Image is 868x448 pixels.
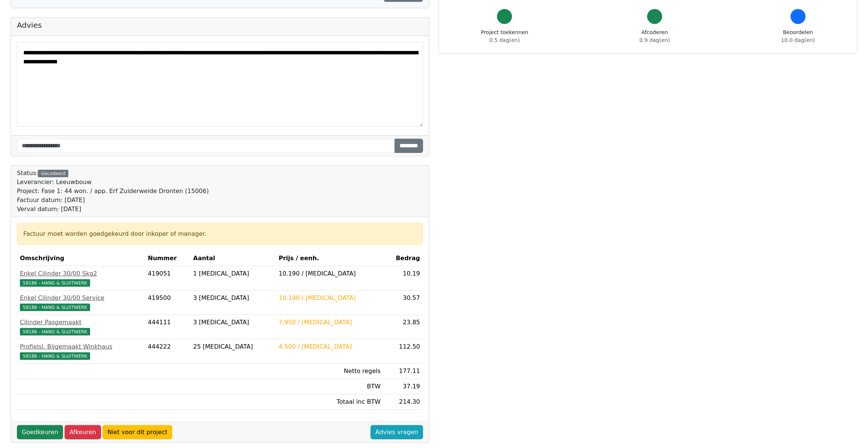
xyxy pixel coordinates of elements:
span: 0.5 dag(en) [490,37,520,43]
div: Afcoderen [639,28,670,44]
td: 419051 [145,266,190,291]
a: Niet voor dit project [102,425,172,439]
th: Aantal [190,251,276,266]
td: 10.19 [384,266,423,291]
a: Goedkeuren [17,425,63,439]
th: Nummer [145,251,190,266]
div: 10.190 / [MEDICAL_DATA] [279,269,381,278]
div: Verval datum: [DATE] [17,205,209,214]
div: Cilinder Pasgemaakt [20,318,142,327]
div: Beoordelen [781,28,815,44]
span: 0.9 dag(en) [639,37,670,43]
td: Netto regels [276,364,384,379]
td: Totaal inc BTW [276,394,384,410]
td: 214.30 [384,394,423,410]
div: Gecodeerd [38,170,68,177]
a: Afkeuren [65,425,101,439]
div: 1 [MEDICAL_DATA] [193,269,273,278]
th: Bedrag [384,251,423,266]
a: Enkel Cilinder 30/00 Service58186 - HANG & SLUITWERK [20,294,142,312]
td: 37.19 [384,379,423,394]
td: 23.85 [384,315,423,339]
span: 58186 - HANG & SLUITWERK [20,304,90,311]
div: Enkel Cilinder 30/00 Skg2 [20,269,142,278]
td: 444111 [145,315,190,339]
div: Factuur moet worden goedgekeurd door inkoper of manager. [23,229,417,238]
td: 112.50 [384,339,423,364]
td: BTW [276,379,384,394]
td: 177.11 [384,364,423,379]
div: 3 [MEDICAL_DATA] [193,318,273,327]
h5: Advies [17,21,423,30]
span: 10.0 dag(en) [781,37,815,43]
td: 30.57 [384,291,423,315]
div: Leverancier: Leeuwbouw [17,178,209,187]
div: Profielsl. Bijgemaakt Winkhaus [20,342,142,351]
td: 444222 [145,339,190,364]
div: 7.950 / [MEDICAL_DATA] [279,318,381,327]
div: 10.190 / [MEDICAL_DATA] [279,294,381,303]
a: Cilinder Pasgemaakt58186 - HANG & SLUITWERK [20,318,142,336]
div: 3 [MEDICAL_DATA] [193,294,273,303]
div: Project: Fase 1: 44 won. / app. Erf Zuiderweide Dronten (15006) [17,187,209,196]
a: Enkel Cilinder 30/00 Skg258186 - HANG & SLUITWERK [20,269,142,287]
span: 58186 - HANG & SLUITWERK [20,328,90,336]
th: Prijs / eenh. [276,251,384,266]
div: Enkel Cilinder 30/00 Service [20,294,142,303]
a: Profielsl. Bijgemaakt Winkhaus58186 - HANG & SLUITWERK [20,342,142,360]
div: Status: [17,169,209,214]
div: Factuur datum: [DATE] [17,196,209,205]
a: Advies vragen [371,425,423,439]
div: Project toekennen [481,28,528,44]
td: 419500 [145,291,190,315]
span: 58186 - HANG & SLUITWERK [20,352,90,360]
span: 58186 - HANG & SLUITWERK [20,279,90,287]
div: 4.500 / [MEDICAL_DATA] [279,342,381,351]
div: 25 [MEDICAL_DATA] [193,342,273,351]
th: Omschrijving [17,251,145,266]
